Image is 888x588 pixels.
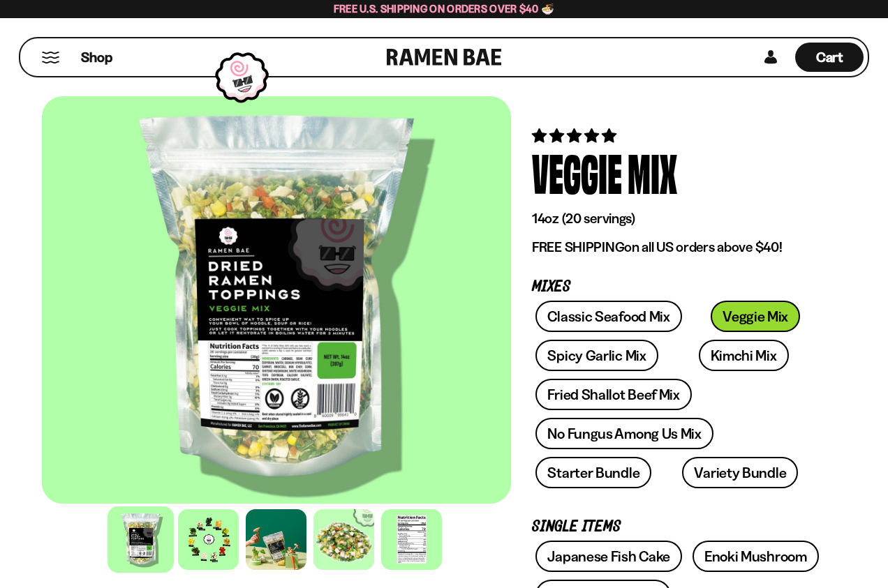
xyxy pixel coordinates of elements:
[81,48,112,67] span: Shop
[682,457,798,488] a: Variety Bundle
[535,340,658,371] a: Spicy Garlic Mix
[699,340,789,371] a: Kimchi Mix
[535,379,691,410] a: Fried Shallot Beef Mix
[41,52,60,63] button: Mobile Menu Trigger
[535,457,651,488] a: Starter Bundle
[532,239,825,256] p: on all US orders above $40!
[81,43,112,72] a: Shop
[535,301,681,332] a: Classic Seafood Mix
[532,146,622,198] div: Veggie
[532,210,825,227] p: 14oz (20 servings)
[532,127,619,144] span: 4.76 stars
[693,541,819,572] a: Enoki Mushroom
[795,38,864,76] div: Cart
[532,280,825,294] p: Mixes
[334,2,555,15] span: Free U.S. Shipping on Orders over $40 🍜
[535,541,682,572] a: Japanese Fish Cake
[532,239,624,255] strong: FREE SHIPPING
[816,49,843,66] span: Cart
[532,520,825,534] p: Single Items
[535,418,713,449] a: No Fungus Among Us Mix
[628,146,677,198] div: Mix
